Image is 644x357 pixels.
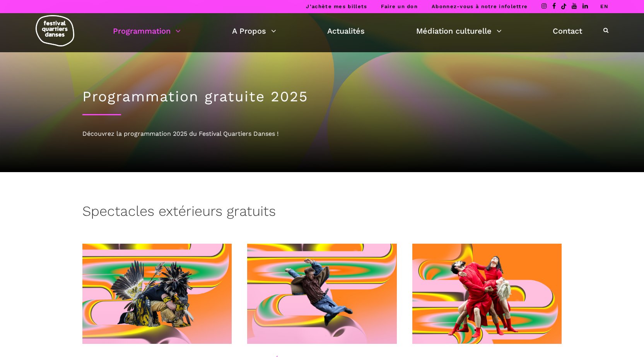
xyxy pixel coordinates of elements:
a: Faire un don [381,3,418,9]
a: A Propos [232,24,276,38]
img: logo-fqd-med [36,15,74,46]
a: EN [600,3,608,9]
h3: Spectacles extérieurs gratuits [82,203,276,222]
div: Découvrez la programmation 2025 du Festival Quartiers Danses ! [82,129,562,139]
a: J’achète mes billets [306,3,367,9]
a: Programmation [113,24,181,38]
a: Abonnez-vous à notre infolettre [432,3,528,9]
a: Médiation culturelle [416,24,502,38]
a: Contact [553,24,582,38]
a: Actualités [327,24,365,38]
h1: Programmation gratuite 2025 [82,88,562,105]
